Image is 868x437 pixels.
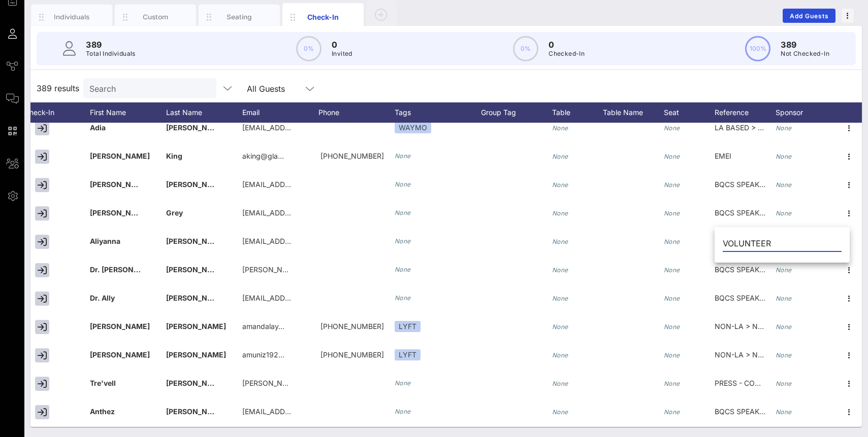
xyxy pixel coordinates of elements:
span: EMEI [715,152,731,160]
div: Table [552,102,603,123]
button: Add Guests [783,9,835,23]
span: [PERSON_NAME] [166,407,226,416]
i: None [552,351,568,359]
span: BQCS SPEAKER [715,180,768,189]
p: Checked-In [549,49,585,59]
i: None [395,180,411,188]
div: Sponsor [776,102,837,123]
i: None [776,351,792,359]
i: None [664,295,680,302]
i: None [664,380,680,387]
div: Check-In [301,12,346,22]
span: [PERSON_NAME] [166,350,226,359]
span: BQCS SPEAKER [715,294,768,302]
span: [EMAIL_ADDRESS][DOMAIN_NAME] [242,123,365,132]
span: [PERSON_NAME] [90,350,150,359]
span: [PERSON_NAME][EMAIL_ADDRESS][PERSON_NAME][DOMAIN_NAME] [242,379,481,387]
div: Last Name [166,102,242,123]
i: None [395,294,411,302]
i: None [776,266,792,274]
i: None [395,237,411,245]
span: [PERSON_NAME] [166,265,226,274]
i: None [552,266,568,274]
i: None [776,153,792,160]
span: [PERSON_NAME] [90,208,150,217]
span: NON-LA > NON SCHOLARSHIP [715,350,821,359]
i: None [552,238,568,245]
span: [PERSON_NAME] [90,322,150,331]
span: BQCS SPEAKER [715,407,768,416]
div: Tags [395,102,481,123]
span: PRESS - CONTENT CREATOR [715,379,814,387]
span: NON-LA > NON SCHOLARSHIP [715,322,821,331]
div: Email [242,102,318,123]
div: Seating [217,12,262,22]
i: None [776,209,792,217]
div: WAYMO [395,122,431,133]
div: Phone [318,102,395,123]
i: None [395,209,411,216]
div: Individuals [49,12,94,22]
i: None [552,295,568,302]
div: Seat [664,102,715,123]
i: None [395,408,411,415]
i: None [664,351,680,359]
span: Anthez [90,407,115,416]
div: First Name [90,102,166,123]
span: [PERSON_NAME][EMAIL_ADDRESS][DOMAIN_NAME] [242,265,423,274]
i: None [395,379,411,387]
span: [PERSON_NAME] [166,294,226,302]
span: Tre'vell [90,379,116,387]
div: Reference [715,102,776,123]
i: None [776,408,792,416]
div: Group Tag [481,102,552,123]
i: None [664,124,680,132]
span: [PERSON_NAME] [166,123,226,132]
i: None [664,238,680,245]
span: [EMAIL_ADDRESS][DOMAIN_NAME] [242,208,365,217]
i: None [552,181,568,189]
span: King [166,152,182,160]
span: Grey [166,208,183,217]
span: [PERSON_NAME] [166,237,226,245]
i: None [664,323,680,331]
span: +12025100251 [320,152,384,160]
i: None [552,124,568,132]
i: None [664,153,680,160]
div: Table Name [603,102,664,123]
div: LYFT [395,321,421,332]
i: None [552,209,568,217]
p: 389 [781,39,829,51]
i: None [776,323,792,331]
span: +18322758343 [320,350,384,359]
span: Adia [90,123,106,132]
div: All Guests [247,84,285,93]
span: [PERSON_NAME] [166,180,226,189]
p: aking@gla… [242,142,284,170]
i: None [776,380,792,387]
span: Dr. [PERSON_NAME] [90,265,162,274]
div: Check-In [19,102,70,123]
p: amandalay… [242,312,284,341]
div: All Guests [241,78,322,98]
span: [PERSON_NAME] [90,152,150,160]
i: None [664,408,680,416]
span: [PERSON_NAME] [166,379,226,387]
i: None [664,266,680,274]
i: None [395,266,411,273]
span: 389 results [37,82,79,94]
span: Add Guests [789,12,829,20]
p: 0 [332,39,352,51]
p: Not Checked-In [781,49,829,59]
i: None [664,181,680,189]
span: [PERSON_NAME] [90,180,150,189]
i: None [395,152,411,160]
span: [EMAIL_ADDRESS][DOMAIN_NAME] [242,294,365,302]
p: Total Individuals [86,49,136,59]
i: None [664,209,680,217]
p: 0 [549,39,585,51]
i: None [552,153,568,160]
i: None [552,323,568,331]
i: None [776,181,792,189]
i: None [552,380,568,387]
